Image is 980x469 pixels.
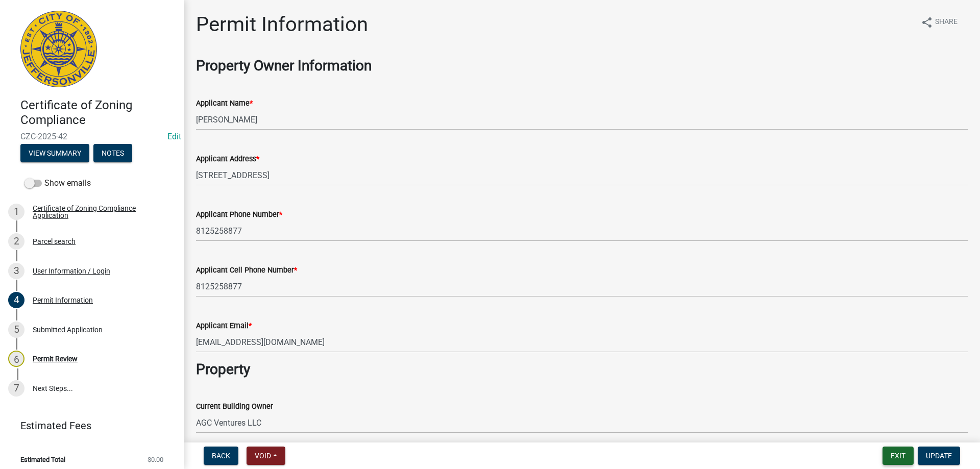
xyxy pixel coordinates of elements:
[20,150,89,158] wm-modal-confirm: Summary
[93,144,132,162] button: Notes
[196,211,282,218] label: Applicant Phone Number
[167,132,181,141] wm-modal-confirm: Edit Application Number
[196,267,297,274] label: Applicant Cell Phone Number
[33,205,167,219] div: Certificate of Zoning Compliance Application
[8,351,24,367] div: 6
[8,263,24,279] div: 3
[8,292,24,308] div: 4
[33,326,103,333] div: Submitted Application
[913,12,966,32] button: shareShare
[196,323,252,330] label: Applicant Email
[93,150,132,158] wm-modal-confirm: Notes
[883,447,914,465] button: Exit
[255,452,271,460] span: Void
[148,456,163,463] span: $0.00
[196,156,259,163] label: Applicant Address
[212,452,230,460] span: Back
[20,456,65,463] span: Estimated Total
[918,447,960,465] button: Update
[8,233,24,250] div: 2
[33,297,93,304] div: Permit Information
[8,380,24,397] div: 7
[204,447,238,465] button: Back
[935,16,958,29] span: Share
[24,177,91,189] label: Show emails
[8,415,167,436] a: Estimated Fees
[926,452,952,460] span: Update
[196,57,372,74] strong: Property Owner Information
[167,132,181,141] a: Edit
[196,361,250,378] strong: Property
[196,403,273,410] label: Current Building Owner
[196,12,368,37] h1: Permit Information
[247,447,285,465] button: Void
[20,98,176,128] h4: Certificate of Zoning Compliance
[8,204,24,220] div: 1
[196,100,253,107] label: Applicant Name
[20,132,163,141] span: CZC-2025-42
[20,144,89,162] button: View Summary
[8,322,24,338] div: 5
[921,16,933,29] i: share
[33,355,78,362] div: Permit Review
[33,267,110,275] div: User Information / Login
[20,11,97,87] img: City of Jeffersonville, Indiana
[33,238,76,245] div: Parcel search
